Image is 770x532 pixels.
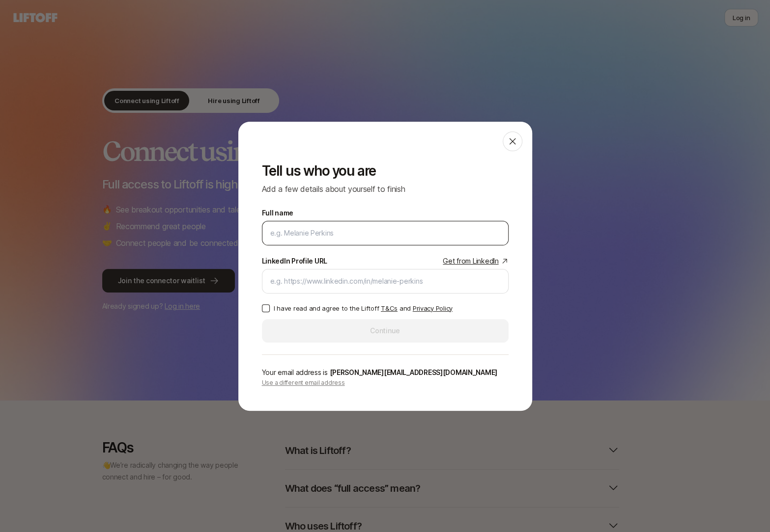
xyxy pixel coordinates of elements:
a: Get from LinkedIn [443,255,508,267]
p: We'll use as your preferred name. [262,247,385,249]
p: Use a different email address [262,378,509,387]
input: e.g. https://www.linkedin.com/in/melanie-perkins [270,275,500,287]
div: LinkedIn Profile URL [262,255,327,267]
a: Privacy Policy [413,304,453,312]
p: Your email address is [262,367,509,378]
button: I have read and agree to the Liftoff T&Cs and Privacy Policy [262,304,270,312]
input: e.g. Melanie Perkins [270,227,500,239]
p: I have read and agree to the Liftoff and [274,303,453,313]
label: Full name [262,207,293,219]
p: Tell us who you are [262,163,509,179]
a: T&Cs [381,304,398,312]
span: [PERSON_NAME][EMAIL_ADDRESS][DOMAIN_NAME] [329,368,497,376]
p: Add a few details about yourself to finish [262,183,509,195]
